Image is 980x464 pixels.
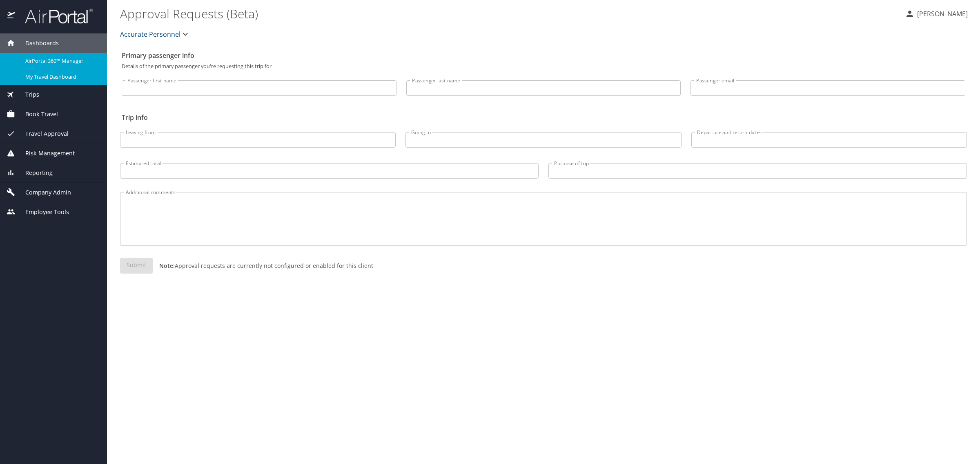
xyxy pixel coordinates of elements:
p: Details of the primary passenger you're requesting this trip for [122,64,965,69]
h1: Approval Requests (Beta) [120,1,898,26]
span: Travel Approval [15,129,69,138]
button: [PERSON_NAME] [902,7,971,21]
span: AirPortal 360™ Manager [25,57,97,65]
span: Accurate Personnel [120,29,180,40]
span: Trips [15,90,39,99]
span: Reporting [15,168,53,177]
span: Employee Tools [15,208,69,217]
h2: Trip info [122,111,965,124]
img: icon-airportal.png [7,8,16,24]
p: Approval requests are currently not configured or enabled for this client [153,261,373,270]
span: My Travel Dashboard [25,73,97,81]
span: Book Travel [15,110,58,119]
button: Accurate Personnel [117,26,194,42]
span: Company Admin [15,188,71,197]
img: airportal-logo.png [16,8,93,24]
h2: Primary passenger info [122,49,965,62]
span: Risk Management [15,149,75,158]
p: [PERSON_NAME] [915,9,968,19]
span: Dashboards [15,39,59,48]
strong: Note: [159,262,175,270]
